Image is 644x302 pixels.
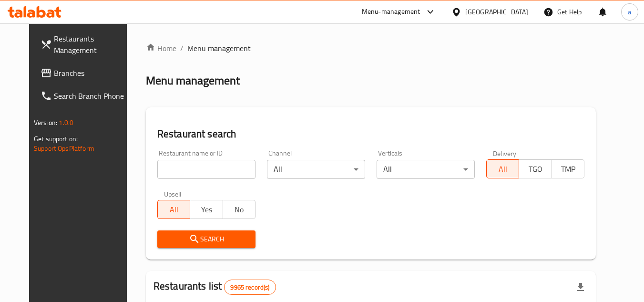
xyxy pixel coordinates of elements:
a: Search Branch Phone [33,84,137,107]
span: TGO [523,162,548,176]
button: Yes [190,200,223,219]
a: Restaurants Management [33,27,137,62]
span: Search Branch Phone [54,90,129,102]
span: No [227,203,252,217]
span: All [162,203,186,217]
span: Yes [194,203,219,217]
div: Menu-management [362,6,420,18]
span: a [628,7,631,17]
h2: Restaurants list [153,279,276,295]
input: Search for restaurant name or ID.. [157,160,256,179]
button: TMP [552,159,584,178]
span: All [491,162,515,176]
span: Menu management [187,42,251,54]
div: [GEOGRAPHIC_DATA] [465,7,528,17]
span: Restaurants Management [54,33,129,56]
span: Get support on: [34,133,78,145]
div: All [267,160,365,179]
h2: Menu management [146,73,240,88]
span: 1.0.0 [59,116,73,129]
button: All [157,200,190,219]
label: Delivery [493,150,517,156]
span: Search [165,233,248,245]
div: Total records count [224,280,276,295]
label: Upsell [164,190,182,197]
a: Support.OpsPlatform [34,142,94,155]
button: Search [157,230,256,248]
span: TMP [556,162,581,176]
button: All [486,159,519,178]
li: / [180,42,184,54]
a: Branches [33,62,137,84]
span: Version: [34,116,57,129]
nav: breadcrumb [146,42,596,54]
span: Branches [54,67,129,79]
div: All [377,160,475,179]
div: Export file [569,276,592,299]
button: No [223,200,256,219]
h2: Restaurant search [157,127,584,141]
a: Home [146,42,176,54]
button: TGO [519,159,552,178]
span: 9965 record(s) [225,283,275,292]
